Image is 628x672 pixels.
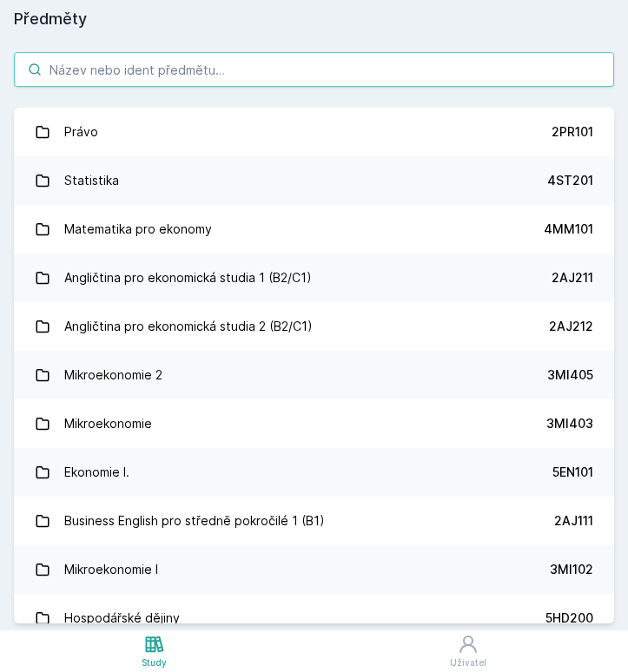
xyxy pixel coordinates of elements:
div: 4MM101 [544,221,593,238]
a: Ekonomie I. 5EN101 [14,448,614,497]
div: Business English pro středně pokročilé 1 (B1) [64,504,325,538]
input: Název nebo ident předmětu… [14,52,614,87]
a: Matematika pro ekonomy 4MM101 [14,205,614,254]
div: Hospodářské dějiny [64,601,180,636]
div: Mikroekonomie 2 [64,358,162,392]
a: Mikroekonomie I 3MI102 [14,545,614,594]
div: 2AJ111 [554,512,593,530]
a: Právo 2PR101 [14,108,614,156]
a: Mikroekonomie 2 3MI405 [14,351,614,399]
div: 2AJ212 [549,318,593,335]
a: Angličtina pro ekonomická studia 1 (B2/C1) 2AJ211 [14,254,614,302]
div: 3MI405 [547,366,593,384]
a: Mikroekonomie 3MI403 [14,399,614,448]
div: Mikroekonomie I [64,552,158,587]
div: Uživatel [450,656,486,669]
div: 2PR101 [552,123,593,141]
div: Mikroekonomie [64,406,152,441]
div: Statistika [64,163,119,198]
a: Angličtina pro ekonomická studia 2 (B2/C1) 2AJ212 [14,302,614,351]
div: 3MI403 [546,415,593,432]
div: 5HD200 [545,609,593,627]
div: Matematika pro ekonomy [64,212,212,247]
div: Study [142,656,167,669]
h1: Předměty [14,7,614,31]
div: Angličtina pro ekonomická studia 1 (B2/C1) [64,260,312,295]
div: 4ST201 [547,172,593,189]
div: 5EN101 [552,464,593,481]
div: Angličtina pro ekonomická studia 2 (B2/C1) [64,309,313,344]
a: Statistika 4ST201 [14,156,614,205]
div: Právo [64,115,98,149]
div: 3MI102 [550,561,593,578]
div: 2AJ211 [552,269,593,287]
a: Uživatel [308,630,628,672]
a: Business English pro středně pokročilé 1 (B1) 2AJ111 [14,497,614,545]
a: Hospodářské dějiny 5HD200 [14,594,614,642]
div: Ekonomie I. [64,455,129,490]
